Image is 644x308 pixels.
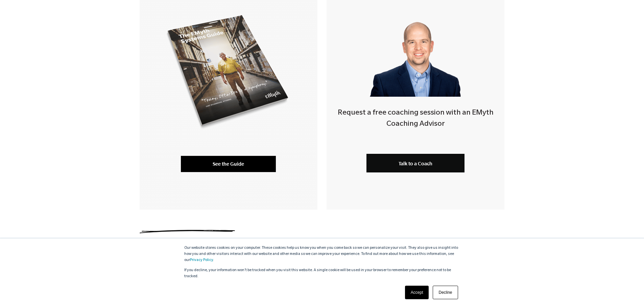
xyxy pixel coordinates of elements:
a: See the Guide [181,156,276,172]
a: Decline [433,286,458,299]
img: systems-mockup-transp [163,11,294,133]
img: Smart-business-coach.png [367,9,464,97]
h4: Request a free coaching session with an EMyth Coaching Advisor [327,108,504,131]
a: Privacy Policy [190,258,213,262]
p: If you decline, your information won’t be tracked when you visit this website. A single cookie wi... [184,267,460,280]
p: Our website stores cookies on your computer. These cookies help us know you when you come back so... [184,245,460,263]
span: Talk to a Coach [399,161,432,166]
img: underline.svg [140,230,235,233]
a: Talk to a Coach [366,154,464,172]
a: Accept [405,286,429,299]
